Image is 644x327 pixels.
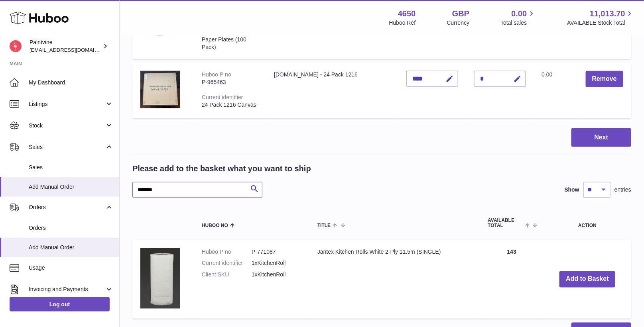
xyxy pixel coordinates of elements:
span: Total sales [500,19,536,27]
span: Usage [29,264,113,272]
button: Next [571,128,631,147]
img: Jantex Kitchen Rolls White 2-Ply 11.5m (SINGLE) [140,248,180,309]
span: 0.00 [542,71,553,78]
dd: 1xKitchenRoll [252,271,301,279]
a: 11,013.70 AVAILABLE Stock Total [567,8,634,27]
label: Show [565,186,579,194]
div: 24 Pack 1216 Canvas [202,101,258,109]
img: euan@paintvine.co.uk [10,40,22,52]
span: 11,013.70 [590,8,625,19]
dt: Current identifier [202,260,252,267]
th: Action [544,210,631,236]
span: Title [317,223,331,228]
span: Sales [29,164,113,171]
div: P-965463 [202,78,258,86]
span: [EMAIL_ADDRESS][DOMAIN_NAME] [30,47,117,53]
span: Listings [29,100,105,108]
span: Sales [29,143,105,151]
span: Invoicing and Payments [29,286,105,293]
span: Orders [29,204,105,211]
span: AVAILABLE Stock Total [567,19,634,27]
dd: P-771087 [252,248,301,256]
div: Huboo P no [202,71,231,78]
td: [DOMAIN_NAME] - 24 Pack 1216 [266,63,398,118]
button: Remove [586,71,623,87]
a: 0.00 Total sales [500,8,536,27]
span: entries [614,186,631,194]
strong: 4650 [398,8,416,19]
dd: 1xKitchenRoll [252,260,301,267]
span: Orders [29,224,113,232]
span: AVAILABLE Total [488,218,523,228]
span: Add Manual Order [29,244,113,251]
dt: Huboo P no [202,248,252,256]
button: Add to Basket [559,271,615,288]
span: Add Manual Order [29,183,113,191]
span: Huboo no [202,223,228,228]
span: My Dashboard [29,79,113,86]
a: Log out [10,297,110,311]
td: 143 [480,240,544,319]
strong: GBP [452,8,469,19]
span: 0.00 [512,8,527,19]
td: Jantex Kitchen Rolls White 2-Ply 11.5m (SINGLE) [309,240,480,319]
img: wholesale-canvas.com - 24 Pack 1216 [140,71,180,108]
div: Currency [447,19,470,27]
div: Huboo Ref [389,19,416,27]
div: Current identifier [202,94,243,100]
span: Stock [29,122,105,129]
dt: Client SKU [202,271,252,279]
div: Paintvine [30,39,101,54]
div: Paper Plates (100 Pack) [202,36,258,51]
h2: Please add to the basket what you want to ship [132,163,311,174]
